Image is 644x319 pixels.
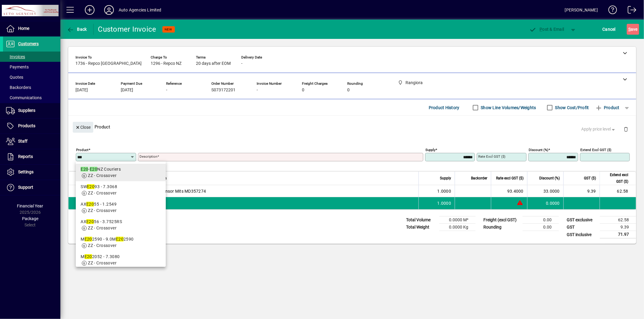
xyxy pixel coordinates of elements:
td: GST [564,224,600,231]
div: Auto Agencies Limited [119,5,162,15]
td: 0.0000 M³ [439,216,476,224]
em: E20 [85,237,92,242]
button: Back [65,24,88,35]
label: Show Cost/Profit [554,105,589,111]
em: E20 [90,167,97,172]
span: Apply price level [582,126,617,132]
span: Financial Year [17,204,43,208]
span: Supply [440,175,451,182]
em: E20 [116,237,123,242]
em: E20 [87,184,95,189]
span: NEW [165,27,172,31]
mat-label: Supply [425,148,435,152]
mat-label: Description [139,154,157,159]
span: 20 days after EOM [196,61,231,66]
a: Settings [3,165,60,180]
span: 0 [302,88,304,93]
a: Support [3,180,60,195]
app-page-header-button: Close [71,124,95,130]
em: E20 [86,202,94,207]
mat-option: SWE2093 - 7.3068 [76,181,166,199]
button: Apply price level [579,124,619,135]
span: Suppliers [18,108,35,113]
span: Quotes [6,75,23,80]
span: Settings [18,169,34,174]
span: Close [75,122,91,132]
mat-error: Required [139,161,418,168]
span: ZZ - Crossover [88,243,117,248]
button: Save [627,24,639,35]
td: 9.39 [600,224,636,231]
em: E20 [85,254,92,259]
td: Freight (excl GST) [480,216,523,224]
a: Reports [3,149,60,164]
div: SW 93 - 7.3068 [81,184,161,190]
a: Logout [623,1,636,21]
mat-option: AXE2056 - 3.7525RS [76,216,166,234]
div: - NZ Couriers [81,166,161,172]
button: Add [80,5,99,15]
td: 62.58 [600,185,636,197]
mat-label: Product [76,148,88,152]
span: ZZ - Crossover [88,226,117,230]
td: GST inclusive [564,231,600,238]
span: Product History [429,103,460,112]
td: 0.00 [523,216,559,224]
button: Profile [99,5,119,15]
td: 33.0000 [527,185,563,197]
em: E20 [81,167,88,172]
span: P [540,27,543,32]
span: [DATE] [121,88,133,93]
button: Post & Email [526,24,567,35]
td: 9.39 [563,185,600,197]
a: Invoices [3,52,60,62]
td: Rounding [480,224,523,231]
span: ZZ - Crossover [88,261,117,265]
span: Payments [6,65,29,69]
span: Communications [6,95,42,100]
a: Communications [3,93,60,103]
div: Customer Invoice [98,24,156,34]
span: GST ($) [584,175,596,182]
span: - [257,88,258,93]
span: ZZ - Crossover [88,208,117,213]
a: Home [3,21,60,36]
td: 71.97 [600,231,636,238]
td: 0.0000 Kg [439,224,476,231]
td: 62.58 [600,216,636,224]
a: Staff [3,134,60,149]
a: Products [3,118,60,134]
mat-option: ME202590 - 9.0ME202590 [76,234,166,251]
span: Home [18,26,29,31]
a: Quotes [3,72,60,82]
span: Invoices [6,54,25,59]
span: ave [628,24,638,34]
span: Products [18,123,35,128]
div: [PERSON_NAME] [565,5,598,15]
span: 0 [347,88,350,93]
a: Backorders [3,82,60,93]
td: Total Weight [403,224,439,231]
td: Total Volume [403,216,439,224]
span: ost & Email [529,27,564,32]
span: Customers [18,41,39,46]
app-page-header-button: Delete [619,126,633,132]
span: Rate excl GST ($) [496,175,524,182]
a: Suppliers [3,103,60,118]
span: Back [67,27,87,32]
span: Extend excl GST ($) [604,172,628,185]
span: S [628,27,631,32]
span: Cancel [603,24,616,34]
span: Support [18,185,33,190]
mat-option: AXE2055 - 1.2549 [76,199,166,216]
button: Delete [619,122,633,136]
span: ZZ - Crossover [88,173,117,178]
div: M 2052 - 7.3080 [81,254,161,260]
mat-label: Discount (%) [529,148,548,152]
span: Backorders [6,85,31,90]
span: [DATE] [75,88,88,93]
span: Package [22,216,38,221]
button: Product History [426,102,462,113]
span: - [241,61,242,66]
span: 1.0000 [437,188,451,194]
